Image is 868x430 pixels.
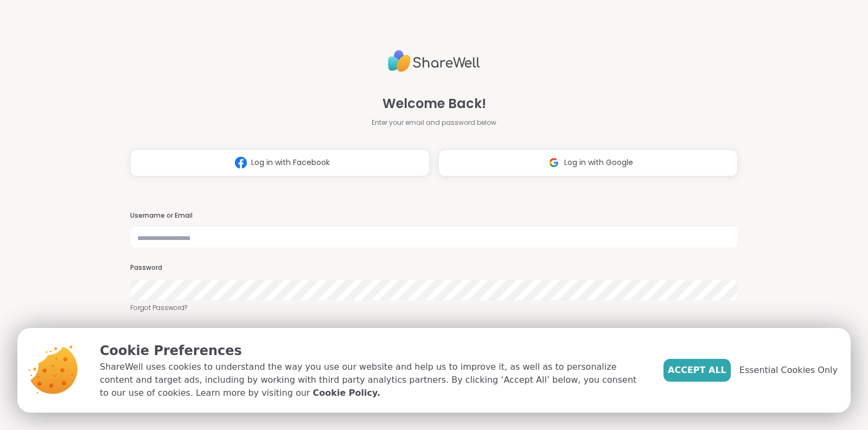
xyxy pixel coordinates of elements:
[251,157,330,168] span: Log in with Facebook
[668,364,726,377] span: Accept All
[130,303,738,313] a: Forgot Password?
[100,361,646,400] p: ShareWell uses cookies to understand the way you use our website and help us to improve it, as we...
[382,94,486,113] span: Welcome Back!
[231,153,251,173] img: ShareWell Logomark
[544,153,564,173] img: ShareWell Logomark
[438,149,738,176] button: Log in with Google
[564,157,633,168] span: Log in with Google
[130,263,738,273] h3: Password
[100,341,646,361] p: Cookie Preferences
[130,211,738,220] h3: Username or Email
[372,118,496,128] span: Enter your email and password below
[313,387,380,400] a: Cookie Policy.
[663,359,731,382] button: Accept All
[130,149,430,176] button: Log in with Facebook
[388,46,480,77] img: ShareWell Logo
[739,364,838,377] span: Essential Cookies Only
